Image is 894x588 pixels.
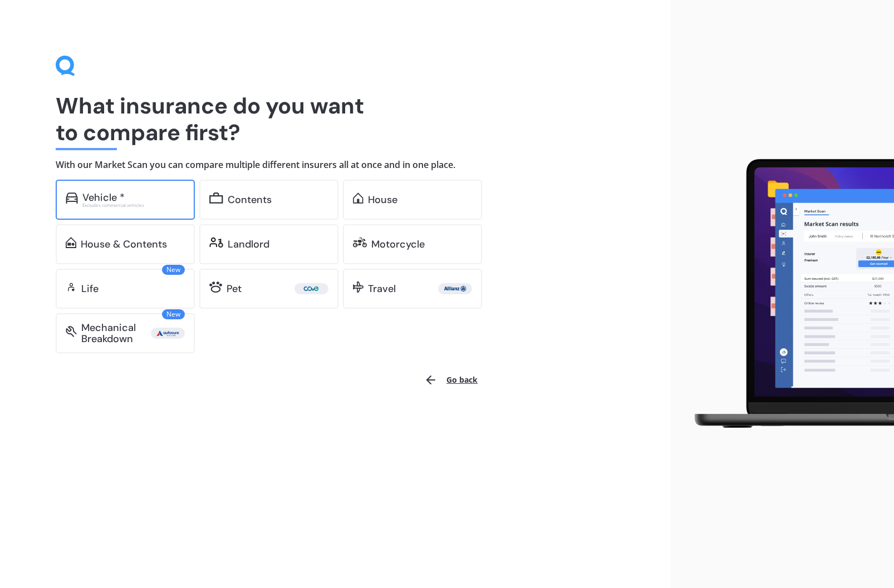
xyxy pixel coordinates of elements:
img: home.91c183c226a05b4dc763.svg [353,192,364,204]
img: landlord.470ea2398dcb263567d0.svg [209,237,223,248]
img: pet.71f96884985775575a0d.svg [209,281,222,293]
img: motorbike.c49f395e5a6966510904.svg [353,237,367,248]
img: travel.bdda8d6aa9c3f12c5fe2.svg [353,281,364,293]
h1: What insurance do you want to compare first? [56,92,615,146]
h4: With our Market Scan you can compare multiple different insurers all at once and in one place. [56,159,615,171]
button: Go back [417,367,484,393]
img: home-and-contents.b802091223b8502ef2dd.svg [66,237,76,248]
div: Motorcycle [371,239,425,250]
div: Travel [368,283,396,294]
div: House & Contents [81,239,167,250]
img: content.01f40a52572271636b6f.svg [209,192,223,204]
div: Landlord [228,239,269,250]
div: Vehicle * [82,192,125,203]
img: Autosure.webp [153,328,183,339]
span: New [162,309,185,319]
img: Allianz.webp [440,283,470,294]
div: Contents [228,194,272,205]
img: mbi.6615ef239df2212c2848.svg [66,326,77,337]
div: Life [81,283,99,294]
img: Cove.webp [297,283,326,294]
div: Excludes commercial vehicles [82,203,185,207]
span: New [162,265,185,275]
div: Pet [227,283,242,294]
div: House [368,194,397,205]
a: Pet [199,269,338,309]
img: car.f15378c7a67c060ca3f3.svg [66,192,78,204]
img: life.f720d6a2d7cdcd3ad642.svg [66,281,77,293]
div: Mechanical Breakdown [81,322,151,344]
